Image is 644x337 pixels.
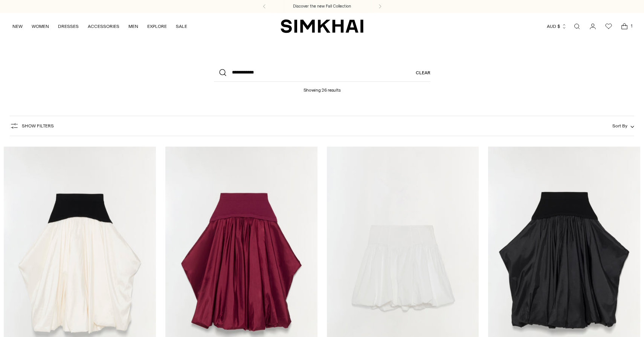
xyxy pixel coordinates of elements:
[612,122,634,130] button: Sort By
[147,18,167,35] a: EXPLORE
[176,18,187,35] a: SALE
[10,120,54,132] button: Show Filters
[32,18,49,35] a: WOMEN
[88,18,119,35] a: ACCESSORIES
[416,64,430,82] a: Clear
[585,19,600,34] a: Go to the account page
[58,18,79,35] a: DRESSES
[281,19,363,34] a: SIMKHAI
[304,82,341,93] h1: Showing 26 results
[22,123,54,129] span: Show Filters
[12,18,23,35] a: NEW
[628,23,635,29] span: 1
[617,19,632,34] a: Open cart modal
[612,123,627,129] span: Sort By
[569,19,584,34] a: Open search modal
[293,3,351,9] a: Discover the new Fall Collection
[601,19,616,34] a: Wishlist
[547,18,567,35] button: AUD $
[214,64,232,82] button: Search
[128,18,138,35] a: MEN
